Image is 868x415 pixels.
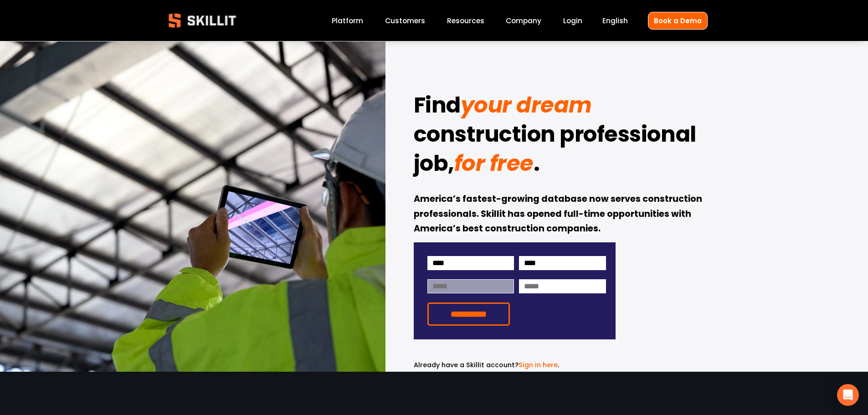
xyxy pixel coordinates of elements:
div: Open Intercom Messenger [837,384,859,406]
span: Already have a Skillit account? [414,360,519,369]
a: Sign in here [519,360,558,369]
span: English [602,15,628,26]
em: your dream [461,90,592,120]
a: Book a Demo [648,12,708,30]
strong: construction professional job, [414,118,701,184]
a: folder dropdown [447,15,484,27]
p: . [414,360,616,370]
a: Login [563,15,582,27]
a: Company [506,15,541,27]
em: for free [454,148,534,179]
strong: . [534,147,540,184]
a: Customers [385,15,425,27]
img: Skillit [161,7,244,34]
strong: Find [414,88,461,126]
a: Platform [332,15,363,27]
div: language picker [602,15,628,27]
span: Resources [447,15,484,26]
strong: America’s fastest-growing database now serves construction professionals. Skillit has opened full... [414,192,704,237]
